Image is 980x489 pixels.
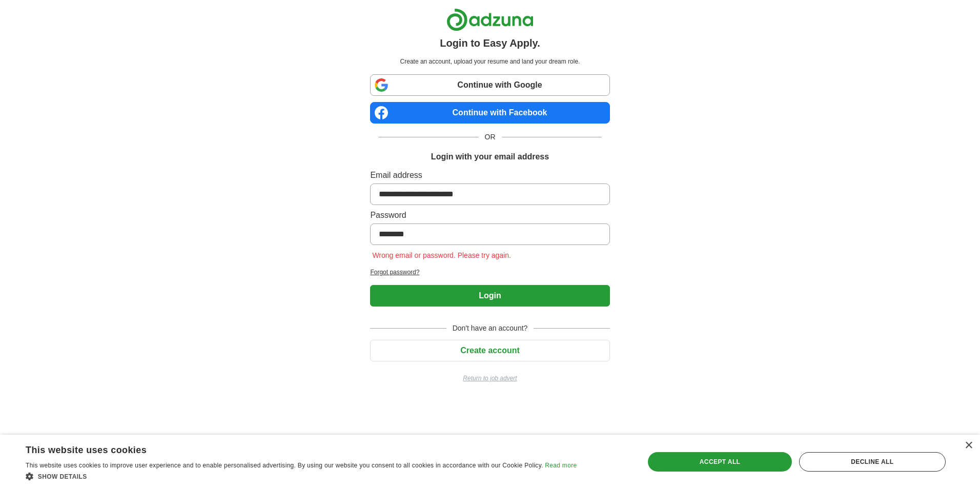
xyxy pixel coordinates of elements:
[648,452,791,472] div: Accept all
[446,8,534,31] img: Adzuna logo
[26,471,577,481] div: Show details
[965,442,972,450] div: Close
[370,102,609,124] a: Continue with Facebook
[446,323,534,334] span: Don't have an account?
[479,132,502,142] span: OR
[545,462,577,469] a: Read more, opens a new window
[370,340,609,361] button: Create account
[26,441,551,456] div: This website uses cookies
[370,251,513,259] span: Wrong email or password. Please try again.
[370,374,609,383] a: Return to job advert
[370,346,609,355] a: Create account
[370,209,609,221] label: Password
[370,74,609,96] a: Continue with Google
[431,151,549,163] h1: Login with your email address
[370,285,609,307] button: Login
[372,57,607,66] p: Create an account, upload your resume and land your dream role.
[38,473,87,480] span: Show details
[370,268,609,277] a: Forgot password?
[799,452,946,472] div: Decline all
[370,169,609,181] label: Email address
[440,35,540,51] h1: Login to Easy Apply.
[26,462,543,469] span: This website uses cookies to improve user experience and to enable personalised advertising. By u...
